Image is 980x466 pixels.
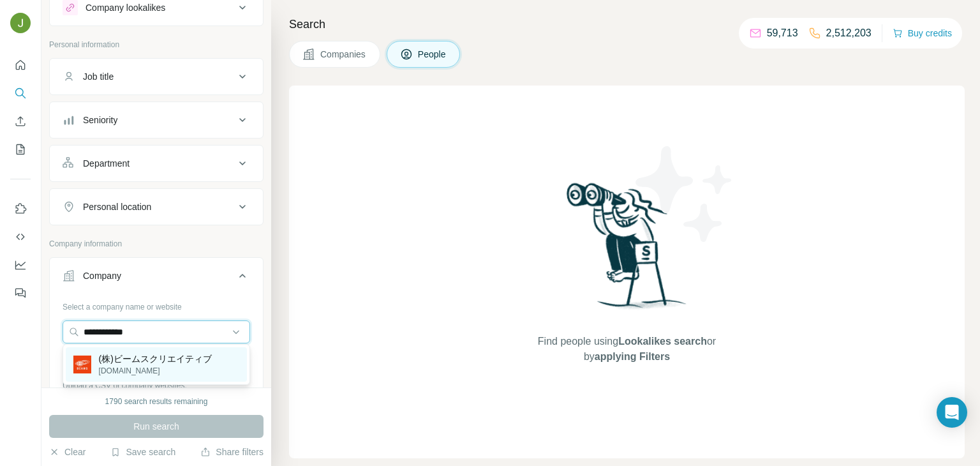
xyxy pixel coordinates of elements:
[524,334,729,365] span: Find people using or by
[49,446,85,458] button: Clear
[10,54,31,77] button: Quick start
[10,13,31,33] img: Avatar
[595,351,670,362] span: applying Filters
[99,365,212,377] p: [DOMAIN_NAME]
[10,138,31,161] button: My lists
[618,336,707,347] span: Lookalikes search
[63,380,250,391] p: Upload a CSV of company websites.
[10,253,31,276] button: Dashboard
[767,26,798,41] p: 59,713
[50,260,263,296] button: Company
[99,352,212,365] p: (株)ビームスクリエイティブ
[320,48,367,61] span: Companies
[49,238,264,250] p: Company information
[83,70,114,83] div: Job title
[10,282,31,304] button: Feedback
[63,296,250,313] div: Select a company name or website
[50,61,263,92] button: Job title
[50,105,263,135] button: Seniority
[83,269,121,282] div: Company
[83,157,130,170] div: Department
[50,192,263,222] button: Personal location
[826,26,872,41] p: 2,512,203
[893,24,952,42] button: Buy credits
[10,225,31,248] button: Use Surfe API
[200,446,264,458] button: Share filters
[83,114,117,126] div: Seniority
[937,397,967,428] div: Open Intercom Messenger
[73,356,91,373] img: (株)ビームスクリエイティブ
[627,137,742,252] img: Surfe Illustration - Stars
[110,446,175,458] button: Save search
[561,179,694,322] img: Surfe Illustration - Woman searching with binoculars
[105,396,208,407] div: 1790 search results remaining
[50,148,263,179] button: Department
[85,1,165,14] div: Company lookalikes
[10,110,31,133] button: Enrich CSV
[10,197,31,220] button: Use Surfe on LinkedIn
[49,39,264,50] p: Personal information
[289,15,965,33] h4: Search
[83,200,151,213] div: Personal location
[418,48,447,61] span: People
[10,82,31,105] button: Search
